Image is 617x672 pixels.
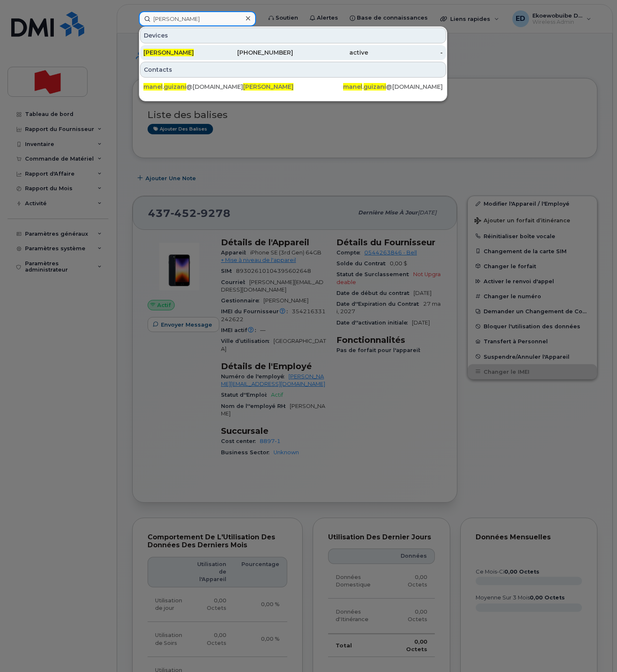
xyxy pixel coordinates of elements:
[140,28,446,43] div: Devices
[140,79,446,94] a: manel.guizani@[DOMAIN_NAME][PERSON_NAME]manel.guizani@[DOMAIN_NAME]
[143,83,243,91] div: . @[DOMAIN_NAME]
[140,45,446,60] a: [PERSON_NAME][PHONE_NUMBER]active-
[140,62,446,78] div: Contacts
[343,83,443,91] div: . @[DOMAIN_NAME]
[143,49,194,56] span: [PERSON_NAME]
[368,48,443,57] div: -
[364,83,386,91] span: guizani
[243,83,293,91] span: [PERSON_NAME]
[293,48,368,57] div: active
[343,83,362,91] span: manel
[218,48,293,57] div: [PHONE_NUMBER]
[164,83,186,91] span: guizani
[143,83,163,91] span: manel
